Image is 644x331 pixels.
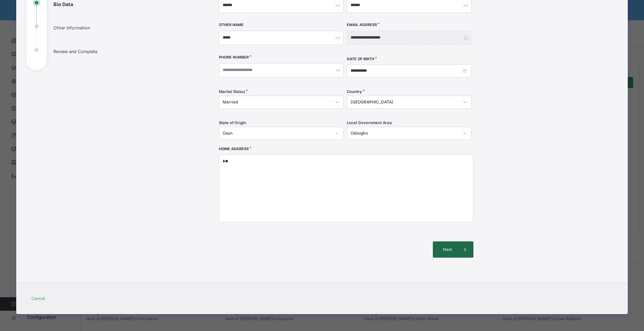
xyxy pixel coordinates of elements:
[223,130,331,136] div: Osun
[438,246,457,253] span: Next
[219,55,249,60] label: Phone Number
[347,120,392,126] span: Local Government Area
[219,89,245,95] span: Marital Status
[347,89,362,95] span: Country
[219,120,246,126] span: State of Origin
[31,295,45,302] span: Cancel
[219,146,249,152] label: Home Address
[223,99,331,105] div: Married
[347,22,377,28] label: Email Address
[347,56,374,62] label: Date of Birth
[351,99,459,105] div: [GEOGRAPHIC_DATA]
[351,130,459,136] div: Oshogbo
[219,22,244,28] label: Other Name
